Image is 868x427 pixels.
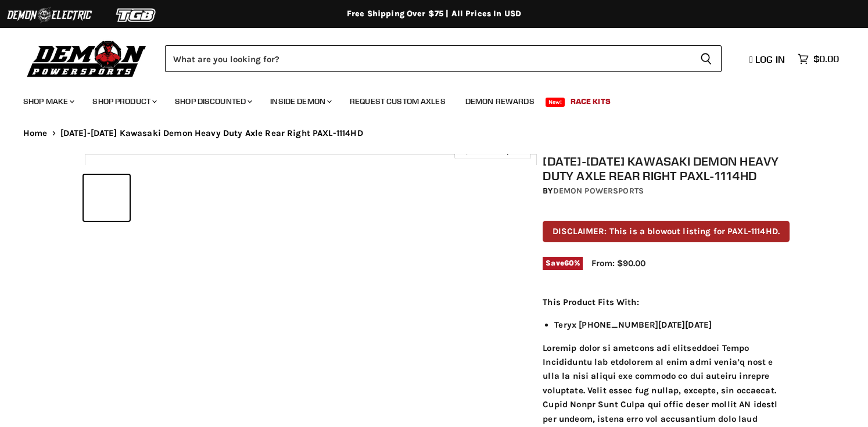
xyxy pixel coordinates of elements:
[23,128,48,138] a: Home
[166,89,259,113] a: Shop Discounted
[792,51,845,67] a: $0.00
[543,295,789,309] p: This Product Fits With:
[813,53,839,64] span: $0.00
[691,45,722,72] button: Search
[546,98,565,107] span: New!
[457,89,543,113] a: Demon Rewards
[165,45,722,72] form: Product
[261,89,339,113] a: Inside Demon
[543,221,789,242] p: DISCLAIMER: This is a blowout listing for PAXL-1114HD.
[6,4,93,26] img: Demon Electric Logo 2
[23,38,150,79] img: Demon Powersports
[60,128,363,138] span: [DATE]-[DATE] Kawasaki Demon Heavy Duty Axle Rear Right PAXL-1114HD
[564,259,574,267] span: 60
[341,89,454,113] a: Request Custom Axles
[15,89,81,113] a: Shop Make
[543,185,789,198] div: by
[84,89,164,113] a: Shop Product
[543,154,789,183] h1: [DATE]-[DATE] Kawasaki Demon Heavy Duty Axle Rear Right PAXL-1114HD
[93,4,180,26] img: TGB Logo 2
[744,54,792,64] a: Log in
[460,146,525,155] span: Click to expand
[554,318,789,332] li: Teryx [PHONE_NUMBER][DATE][DATE]
[165,45,691,72] input: Search
[562,89,619,113] a: Race Kits
[15,85,836,113] ul: Main menu
[591,258,645,268] span: From: $90.00
[755,53,785,65] span: Log in
[553,186,644,196] a: Demon Powersports
[543,257,583,270] span: Save %
[84,175,130,221] button: 2008-2013 Kawasaki Demon Heavy Duty Axle Rear Right PAXL-1114HD thumbnail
